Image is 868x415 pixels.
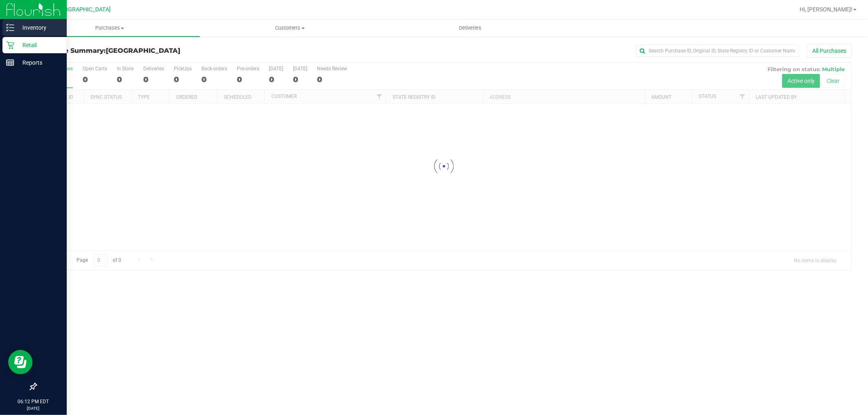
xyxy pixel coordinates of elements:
[807,44,852,58] button: All Purchases
[8,350,33,374] iframe: Resource center
[6,41,14,49] inline-svg: Retail
[55,6,111,13] span: [GEOGRAPHIC_DATA]
[636,45,799,57] input: Search Purchase ID, Original ID, State Registry ID or Customer Name...
[6,24,14,32] inline-svg: Inventory
[106,47,180,54] span: [GEOGRAPHIC_DATA]
[14,58,63,67] p: Reports
[14,40,63,50] p: Retail
[14,23,63,33] p: Inventory
[20,20,200,37] a: Purchases
[4,398,63,405] p: 06:12 PM EDT
[200,20,380,37] a: Customers
[200,24,380,32] span: Customers
[4,405,63,411] p: [DATE]
[380,20,560,37] a: Deliveries
[800,6,853,13] span: Hi, [PERSON_NAME]!
[36,47,308,54] h3: Purchase Summary:
[6,59,14,67] inline-svg: Reports
[448,24,492,32] span: Deliveries
[20,24,200,32] span: Purchases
